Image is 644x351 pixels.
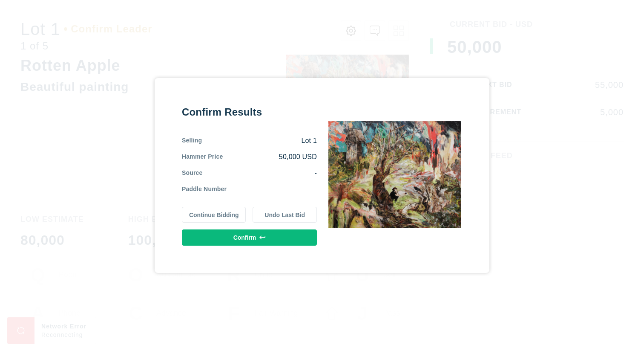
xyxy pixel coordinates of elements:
button: Continue Bidding [182,207,246,223]
div: - [203,168,317,178]
div: 50,000 USD [223,152,317,162]
div: Selling [182,136,202,145]
button: Confirm [182,229,317,246]
div: Paddle Number [182,185,227,193]
div: Source [182,168,203,178]
div: Hammer Price [182,152,223,162]
button: Undo Last Bid [253,207,317,223]
div: Confirm Results [182,105,317,119]
div: Lot 1 [202,136,317,145]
